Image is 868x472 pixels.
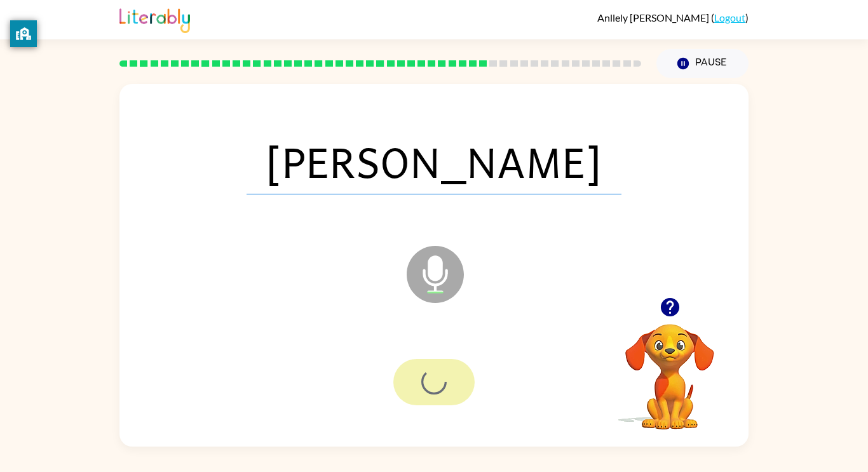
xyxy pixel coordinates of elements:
span: Anllely [PERSON_NAME] [597,11,711,24]
video: Your browser must support playing .mp4 files to use Literably. Please try using another browser. [606,304,733,431]
div: ( ) [597,11,749,24]
a: Logout [714,11,745,24]
button: privacy banner [10,20,37,47]
button: Pause [656,49,749,78]
img: Literably [119,5,190,33]
span: [PERSON_NAME] [247,128,621,194]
